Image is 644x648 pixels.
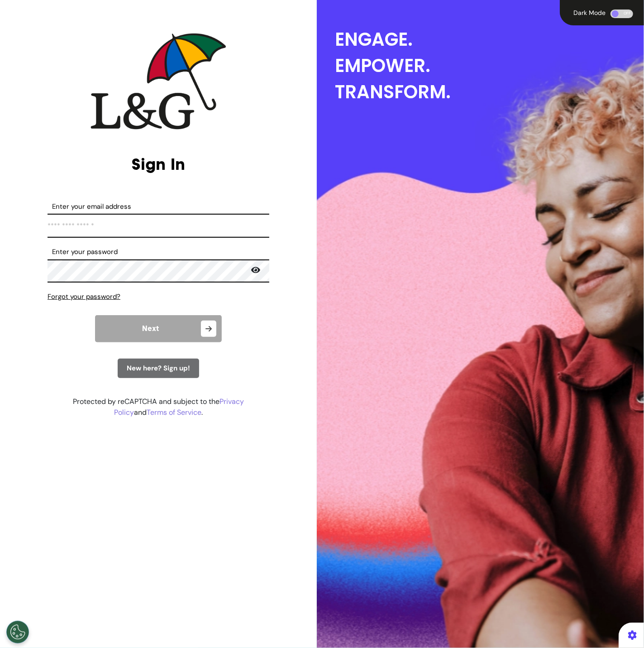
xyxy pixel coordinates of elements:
img: company logo [91,33,226,130]
label: Enter your email address [48,202,269,212]
div: TRANSFORM. [335,79,644,105]
div: Dark Mode [571,10,608,16]
label: Enter your password [48,247,269,257]
div: OFF [611,10,633,18]
div: EMPOWER. [335,53,644,79]
span: Next [143,325,159,332]
span: New here? Sign up! [127,364,190,373]
a: Terms of Service [147,408,201,417]
h2: Sign In [48,154,269,174]
div: ENGAGE. [335,26,644,53]
button: Open Preferences [6,621,29,643]
a: Privacy Policy [114,397,244,417]
div: Protected by reCAPTCHA and subject to the and . [48,396,269,418]
span: Forgot your password? [48,292,120,301]
button: Next [95,315,222,342]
